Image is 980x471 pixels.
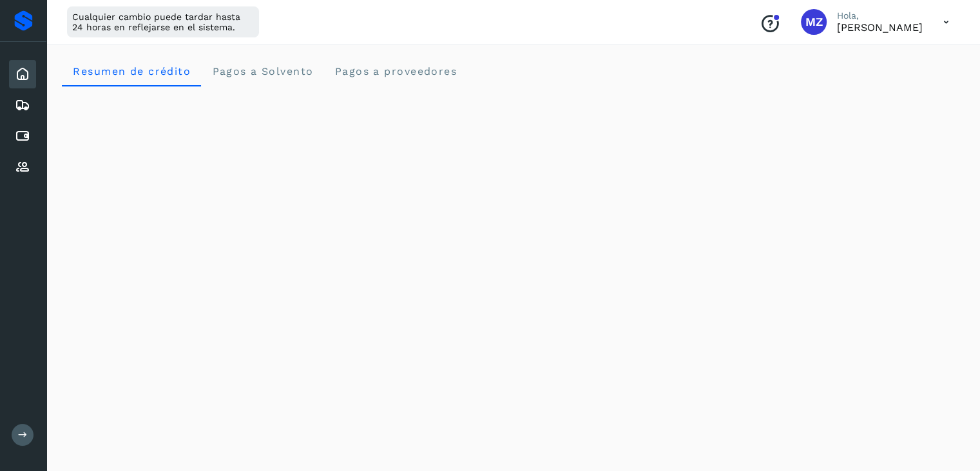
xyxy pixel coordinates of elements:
span: Resumen de crédito [72,65,191,77]
p: Hola, [837,10,923,21]
div: Proveedores [9,153,36,181]
p: Mariana Zavala Uribe [837,21,923,34]
span: Pagos a Solvento [211,65,313,77]
div: Embarques [9,91,36,119]
div: Cualquier cambio puede tardar hasta 24 horas en reflejarse en el sistema. [67,6,259,37]
div: Cuentas por pagar [9,122,36,150]
span: Pagos a proveedores [334,65,457,77]
div: Inicio [9,60,36,88]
